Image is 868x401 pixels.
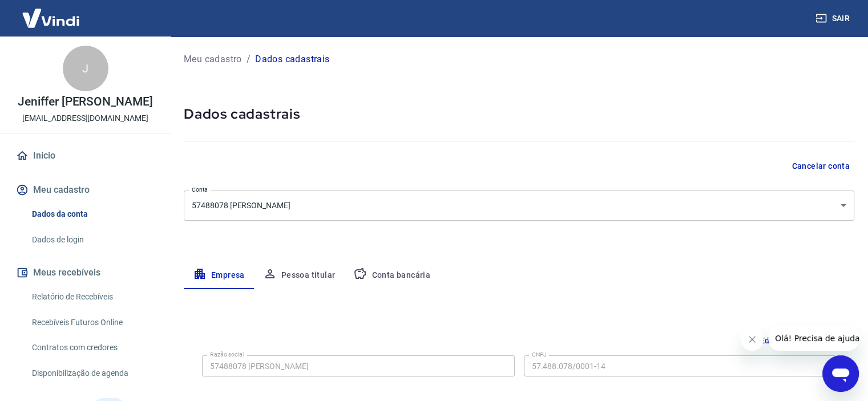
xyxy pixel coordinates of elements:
iframe: Mensagem da empresa [768,326,859,351]
div: J [63,46,108,91]
label: CNPJ [532,350,547,359]
div: 57488078 [PERSON_NAME] [184,191,854,221]
a: Recebíveis Futuros Online [27,311,157,334]
img: Vindi [14,1,88,35]
iframe: Botão para abrir a janela de mensagens [822,355,859,392]
p: Jeniffer [PERSON_NAME] [18,96,153,108]
a: Dados de login [27,228,157,252]
a: Contratos com credores [27,336,157,359]
a: Disponibilização de agenda [27,362,157,385]
button: Cancelar conta [787,156,854,177]
h5: Dados cadastrais [184,105,854,123]
button: Pessoa titular [254,262,345,289]
label: Conta [192,185,208,194]
label: Razão social [210,350,244,359]
iframe: Fechar mensagem [741,328,764,351]
button: Meu cadastro [14,177,157,202]
button: Meus recebíveis [14,260,157,285]
a: Início [14,143,157,168]
a: Meu cadastro [184,52,242,66]
button: Empresa [184,262,254,289]
a: Dados da conta [27,202,157,226]
span: Olá! Precisa de ajuda? [7,8,96,17]
p: Dados cadastrais [255,52,329,66]
button: Conta bancária [344,262,439,289]
p: [EMAIL_ADDRESS][DOMAIN_NAME] [22,112,148,124]
button: Sair [813,8,854,29]
a: Relatório de Recebíveis [27,285,157,309]
p: / [247,52,251,66]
